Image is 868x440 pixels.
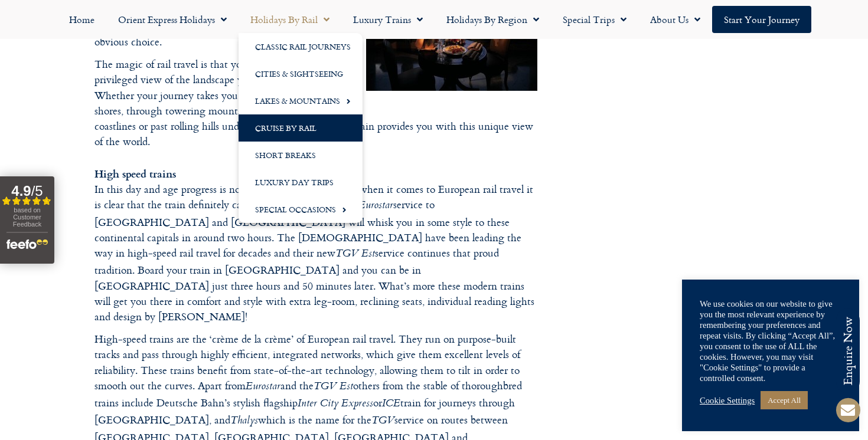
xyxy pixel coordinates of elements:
a: About Us [638,6,712,33]
a: Short Breaks [239,142,363,169]
a: Home [57,6,106,33]
em: Eurostar [358,198,393,215]
em: ICE [382,396,400,413]
a: Lakes & Mountains [239,87,363,114]
em: Thalys [230,413,258,430]
em: TGV Est [335,246,375,263]
em: TGV Est [314,379,353,396]
ul: Holidays by Rail [239,33,363,223]
strong: High speed trains [94,166,176,181]
a: Special Occasions [239,196,363,223]
a: Classic Rail Journeys [239,33,363,60]
a: Special Trips [551,6,638,33]
a: Luxury Trains [341,6,435,33]
a: Cities & Sightseeing [239,60,363,87]
a: Accept All [761,391,808,409]
a: Holidays by Region [435,6,551,33]
a: Start your Journey [712,6,811,33]
a: Cookie Settings [700,395,755,406]
em: Inter City Express [298,396,373,413]
em: Eurostar [246,379,280,396]
a: Cruise by Rail [239,114,363,142]
a: Orient Express Holidays [106,6,239,33]
div: We use cookies on our website to give you the most relevant experience by remembering your prefer... [700,298,841,383]
a: Luxury Day Trips [239,169,363,196]
em: TGV [371,413,394,430]
a: Holidays by Rail [239,6,341,33]
p: The magic of rail travel is that you enjoy a unique and privileged view of the landscape you are ... [94,57,537,324]
nav: Menu [6,6,862,33]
